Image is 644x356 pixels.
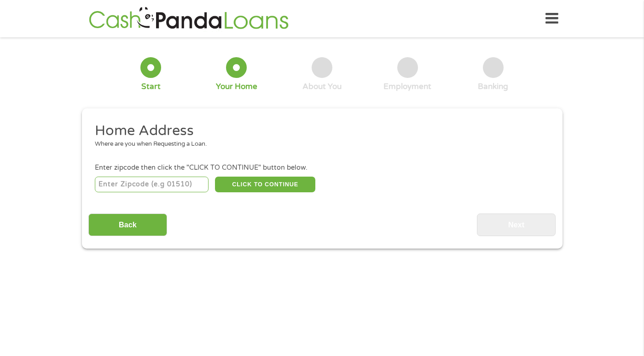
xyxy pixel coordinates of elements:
[88,214,167,236] input: Back
[86,6,291,32] img: GetLoanNow Logo
[95,140,542,149] div: Where are you when Requesting a Loan.
[95,177,209,192] input: Enter Zipcode (e.g 01510)
[141,82,161,92] div: Start
[478,82,508,92] div: Banking
[215,177,315,192] button: CLICK TO CONTINUE
[383,82,431,92] div: Employment
[95,122,542,140] h2: Home Address
[216,82,257,92] div: Your Home
[302,82,342,92] div: About You
[477,214,556,236] input: Next
[95,163,549,173] div: Enter zipcode then click the "CLICK TO CONTINUE" button below.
